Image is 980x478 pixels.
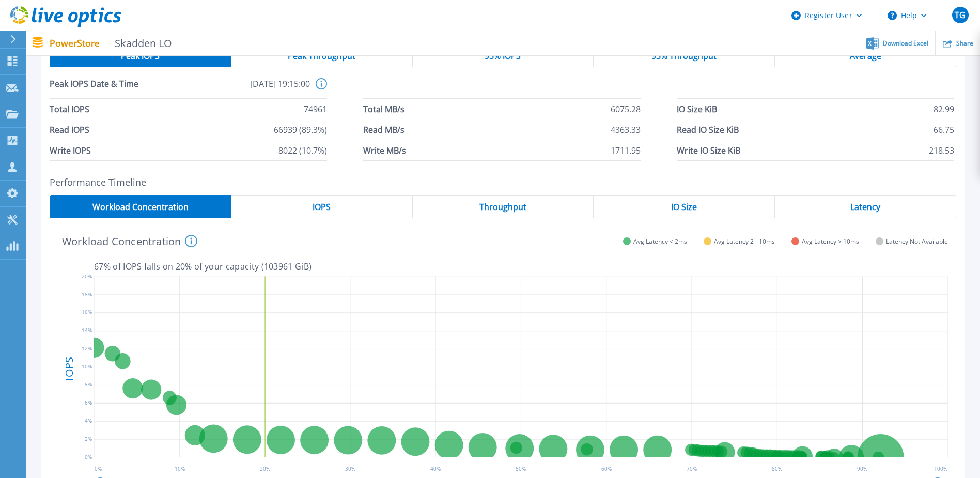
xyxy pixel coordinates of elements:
span: 66.75 [934,119,954,140]
span: 95% Throughput [651,52,717,60]
text: 4% [85,417,92,424]
text: 20 % [260,465,270,472]
span: Throughput [479,203,526,211]
span: Avg Latency < 2ms [633,237,687,245]
text: 0 % [95,465,102,472]
text: 0% [85,453,92,460]
span: IO Size [671,203,697,211]
text: 10 % [175,465,185,472]
span: 6075.28 [611,99,641,119]
text: 6% [85,399,92,406]
text: 100 % [934,465,947,472]
span: Avg Latency 2 - 10ms [714,237,775,245]
text: 50 % [516,465,526,472]
span: 66939 (89.3%) [274,119,327,140]
h4: IOPS [64,330,74,407]
span: Total MB/s [363,99,405,119]
text: 70 % [687,465,697,472]
span: Share [956,40,973,47]
p: 67 % of IOPS falls on 20 % of your capacity ( 103961 GiB ) [94,262,948,271]
span: Average [850,52,881,60]
span: Latency Not Available [886,237,948,245]
span: Skadden LO [108,37,173,49]
span: Write IO Size KiB [677,140,740,160]
span: Peak Throughput [288,52,355,60]
span: Write IOPS [50,140,91,160]
span: Avg Latency > 10ms [802,237,859,245]
span: 4363.33 [611,119,641,140]
text: 60 % [601,465,612,472]
span: Read IOPS [50,119,89,140]
h2: Performance Timeline [50,177,956,188]
span: Peak IOPS Date & Time [50,78,180,98]
text: 2% [85,435,92,442]
span: Write MB/s [363,140,406,160]
span: Peak IOPS [121,52,160,60]
span: 218.53 [929,140,954,160]
span: IO Size KiB [677,99,717,119]
text: 40 % [430,465,441,472]
span: 1711.95 [611,140,641,160]
p: PowerStore [50,37,173,49]
span: IOPS [313,203,331,211]
text: 8% [85,381,92,388]
text: 30 % [345,465,355,472]
text: 90 % [857,465,867,472]
span: 95% IOPS [485,52,521,60]
text: 14% [82,326,92,334]
span: 74961 [304,99,327,119]
span: Total IOPS [50,99,89,119]
span: TG [955,11,966,19]
span: 8022 (10.7%) [278,140,327,160]
span: Workload Concentration [92,203,189,211]
text: 20% [82,272,92,279]
span: Read IO Size KiB [677,119,739,140]
span: Read MB/s [363,119,405,140]
span: Latency [850,203,880,211]
span: [DATE] 19:15:00 [180,78,310,98]
text: 16% [82,308,92,316]
text: 18% [82,290,92,297]
h4: Workload Concentration [62,235,197,247]
span: Download Excel [883,40,928,47]
span: 82.99 [934,99,954,119]
text: 80 % [772,465,782,472]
